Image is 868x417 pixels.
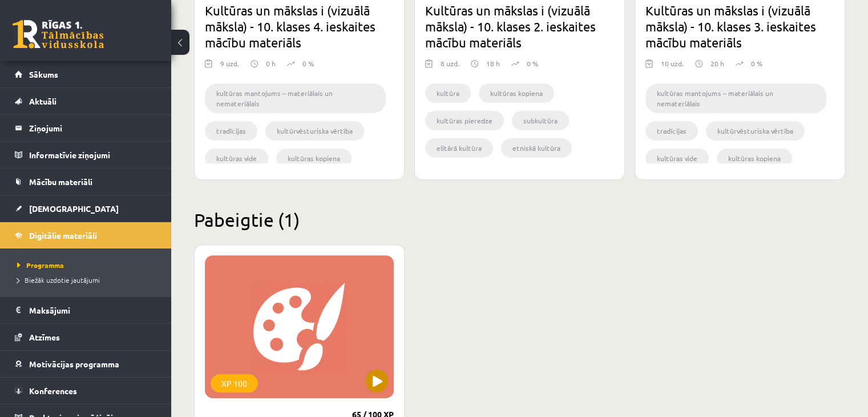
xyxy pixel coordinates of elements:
[13,20,104,49] a: Rīgas 1. Tālmācības vidusskola
[29,69,58,79] span: Sākums
[29,177,92,187] span: Mācību materiāli
[17,260,64,270] span: Programma
[15,142,157,168] a: Informatīvie ziņojumi
[15,115,157,141] a: Ziņojumi
[645,2,834,50] h2: Kultūras un mākslas i (vizuālā māksla) - 10. klases 3. ieskaites mācību materiāls
[29,297,157,323] legend: Maksājumi
[661,58,684,75] div: 10 uzd.
[211,374,258,392] div: XP 100
[645,121,698,141] li: tradīcijas
[29,230,97,240] span: Digitālie materiāli
[29,203,119,214] span: [DEMOGRAPHIC_DATA]
[205,121,257,141] li: tradīcijas
[29,386,77,396] span: Konferences
[15,195,157,222] a: [DEMOGRAPHIC_DATA]
[15,378,157,404] a: Konferences
[425,2,614,50] h2: Kultūras un mākslas i (vizuālā māksla) - 10. klases 2. ieskaites mācību materiāls
[265,121,364,141] li: kultūrvēsturiska vērtība
[266,58,276,69] p: 0 h
[15,169,157,195] a: Mācību materiāli
[717,149,792,168] li: kultūras kopiena
[425,111,504,130] li: kultūras pieredze
[501,138,572,158] li: etniskā kultūra
[15,222,157,248] a: Digitālie materiāli
[17,275,160,285] a: Biežāk uzdotie jautājumi
[425,83,471,103] li: kultūra
[486,58,500,69] p: 18 h
[17,275,100,284] span: Biežāk uzdotie jautājumi
[205,83,386,113] li: kultūras mantojums – materiālais un nemateriālais
[15,324,157,350] a: Atzīmes
[15,61,157,87] a: Sākums
[29,115,157,141] legend: Ziņojumi
[645,83,826,113] li: kultūras mantojums – materiālais un nemateriālais
[29,142,157,168] legend: Informatīvie ziņojumi
[479,83,554,103] li: kultūras kopiena
[29,96,56,106] span: Aktuāli
[220,58,239,75] div: 9 uzd.
[276,149,352,168] li: kultūras kopiena
[441,58,459,75] div: 8 uzd.
[706,121,805,141] li: kultūrvēsturiska vērtība
[15,297,157,323] a: Maksājumi
[512,111,569,130] li: subkultūra
[29,332,60,342] span: Atzīmes
[15,351,157,377] a: Motivācijas programma
[194,209,845,231] h2: Pabeigtie (1)
[751,58,762,69] p: 0 %
[302,58,314,69] p: 0 %
[17,260,160,270] a: Programma
[15,88,157,114] a: Aktuāli
[29,359,119,369] span: Motivācijas programma
[710,58,724,69] p: 20 h
[425,138,493,158] li: elitārā kultūra
[205,2,394,50] h2: Kultūras un mākslas i (vizuālā māksla) - 10. klases 4. ieskaites mācību materiāls
[645,149,709,168] li: kultūras vide
[527,58,538,69] p: 0 %
[205,149,268,168] li: kultūras vide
